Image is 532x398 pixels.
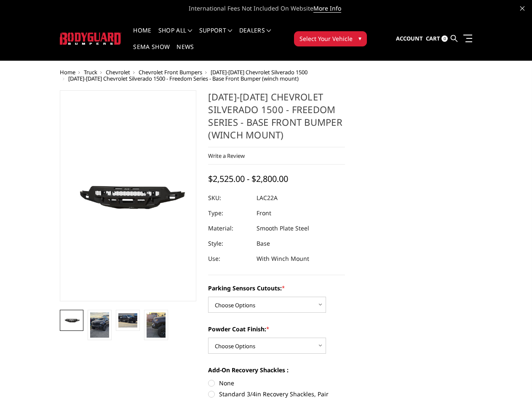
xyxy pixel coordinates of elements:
a: Chevrolet [106,68,130,76]
label: Powder Coat Finish: [208,325,345,333]
button: Select Your Vehicle [294,31,367,46]
span: ▾ [358,34,361,43]
dd: LAC22A [257,190,278,206]
span: 0 [441,35,448,42]
a: Support [199,27,233,44]
a: [DATE]-[DATE] Chevrolet Silverado 1500 [211,68,307,76]
dd: Smooth Plate Steel [257,221,309,236]
a: 2022-2025 Chevrolet Silverado 1500 - Freedom Series - Base Front Bumper (winch mount) [60,90,197,301]
img: 2022-2025 Chevrolet Silverado 1500 - Freedom Series - Base Front Bumper (winch mount) [147,312,166,338]
h1: [DATE]-[DATE] Chevrolet Silverado 1500 - Freedom Series - Base Front Bumper (winch mount) [208,90,345,147]
dt: SKU: [208,190,250,206]
dt: Type: [208,206,250,221]
a: SEMA Show [133,44,170,60]
a: Truck [84,68,97,76]
a: News [176,44,194,60]
label: None [208,379,345,387]
dd: With Winch Mount [257,251,309,266]
a: shop all [158,27,192,44]
span: Select Your Vehicle [299,34,353,43]
span: [DATE]-[DATE] Chevrolet Silverado 1500 - Freedom Series - Base Front Bumper (winch mount) [68,75,299,82]
a: Home [133,27,151,44]
a: More Info [313,4,341,13]
dt: Material: [208,221,250,236]
img: 2022-2025 Chevrolet Silverado 1500 - Freedom Series - Base Front Bumper (winch mount) [90,312,109,338]
dt: Use: [208,251,250,266]
img: 2022-2025 Chevrolet Silverado 1500 - Freedom Series - Base Front Bumper (winch mount) [62,315,81,325]
a: Dealers [239,27,271,44]
span: $2,525.00 - $2,800.00 [208,173,288,184]
a: Write a Review [208,152,245,160]
dt: Style: [208,236,250,251]
dd: Base [257,236,270,251]
span: Account [396,35,423,42]
a: Cart 0 [426,27,448,50]
dd: Front [257,206,271,221]
label: Parking Sensors Cutouts: [208,284,345,292]
a: Home [60,68,75,76]
img: 2022-2025 Chevrolet Silverado 1500 - Freedom Series - Base Front Bumper (winch mount) [118,313,137,328]
label: Add-On Recovery Shackles : [208,366,345,374]
a: Chevrolet Front Bumpers [139,68,202,76]
img: BODYGUARD BUMPERS [60,32,122,45]
span: Cart [426,35,440,42]
a: Account [396,27,423,50]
